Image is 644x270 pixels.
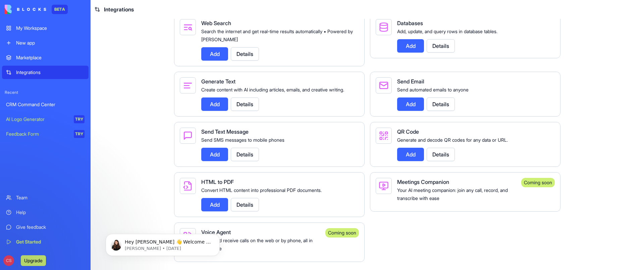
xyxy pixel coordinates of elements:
[2,90,89,95] span: Recent
[16,224,85,230] div: Give feedback
[231,47,259,61] button: Details
[6,131,69,137] div: Feedback Form
[427,148,455,161] button: Details
[201,238,313,251] span: Make and receive calls on the web or by phone, all in one place
[52,5,68,14] div: BETA
[96,220,230,267] iframe: Intercom notifications message
[2,113,89,126] a: AI Logo GeneratorTRY
[397,128,419,135] span: QR Code
[21,255,46,266] button: Upgrade
[3,255,14,266] span: CS
[2,206,89,219] a: Help
[2,220,89,234] a: Give feedback
[6,116,69,123] div: AI Logo Generator
[201,137,284,143] span: Send SMS messages to mobile phones
[16,69,85,76] div: Integrations
[16,209,85,216] div: Help
[201,97,228,111] button: Add
[427,39,455,53] button: Details
[74,130,85,138] div: TRY
[231,97,259,111] button: Details
[397,87,469,92] span: Send automated emails to anyone
[397,179,449,185] span: Meetings Companion
[397,97,424,111] button: Add
[16,194,85,201] div: Team
[6,101,85,108] div: CRM Command Center
[397,20,423,26] span: Databases
[2,98,89,111] a: CRM Command Center
[325,228,359,238] div: Coming soon
[21,257,46,264] a: Upgrade
[2,127,89,141] a: Feedback FormTRY
[2,21,89,35] a: My Workspace
[201,47,228,61] button: Add
[231,198,259,211] button: Details
[2,191,89,204] a: Team
[2,66,89,79] a: Integrations
[397,148,424,161] button: Add
[397,28,497,34] span: Add, update, and query rows in database tables.
[397,39,424,53] button: Add
[427,97,455,111] button: Details
[397,137,508,143] span: Generate and decode QR codes for any data or URL.
[201,128,249,135] span: Send Text Message
[201,20,231,26] span: Web Search
[74,115,85,123] div: TRY
[201,179,234,185] span: HTML to PDF
[5,5,68,14] a: BETA
[397,187,508,201] span: Your AI meeting companion: join any call, record, and transcribe with ease
[201,78,235,85] span: Generate Text
[201,187,322,193] span: Convert HTML content into professional PDF documents.
[201,87,344,92] span: Create content with AI including articles, emails, and creative writing.
[201,148,228,161] button: Add
[231,148,259,161] button: Details
[201,28,353,42] span: Search the internet and get real-time results automatically • Powered by [PERSON_NAME]
[16,54,85,61] div: Marketplace
[2,235,89,249] a: Get Started
[16,40,85,46] div: New app
[2,36,89,50] a: New app
[397,78,424,85] span: Send Email
[104,5,134,13] span: Integrations
[16,25,85,31] div: My Workspace
[521,178,555,187] div: Coming soon
[5,5,46,14] img: logo
[2,51,89,64] a: Marketplace
[201,198,228,211] button: Add
[16,239,85,245] div: Get Started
